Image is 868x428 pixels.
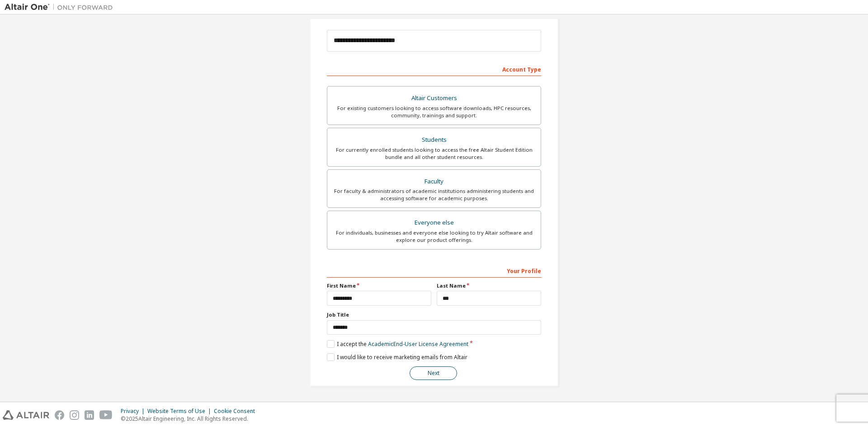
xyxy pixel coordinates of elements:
[333,105,535,119] div: For existing customers looking to access software downloads, HPC resources, community, trainings ...
[333,92,535,105] div: Altair Customers
[5,3,118,12] img: Altair One
[333,146,535,161] div: For currently enrolled students looking to access the free Altair Student Edition bundle and all ...
[327,62,541,76] div: Account Type
[327,353,467,361] label: I would like to receive marketing emails from Altair
[327,340,468,348] label: I accept the
[147,408,214,415] div: Website Terms of Use
[99,410,113,420] img: youtube.svg
[55,410,64,420] img: facebook.svg
[85,410,94,420] img: linkedin.svg
[437,282,541,289] label: Last Name
[327,282,431,289] label: First Name
[70,410,79,420] img: instagram.svg
[121,415,260,423] p: © 2025 Altair Engineering, Inc. All Rights Reserved.
[333,188,535,202] div: For faculty & administrators of academic institutions administering students and accessing softwa...
[368,340,468,348] a: Academic End-User License Agreement
[333,216,535,229] div: Everyone else
[410,366,457,380] button: Next
[327,311,541,318] label: Job Title
[333,175,535,188] div: Faculty
[214,408,260,415] div: Cookie Consent
[333,229,535,244] div: For individuals, businesses and everyone else looking to try Altair software and explore our prod...
[327,263,541,278] div: Your Profile
[121,408,147,415] div: Privacy
[3,410,49,420] img: altair_logo.svg
[333,134,535,146] div: Students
